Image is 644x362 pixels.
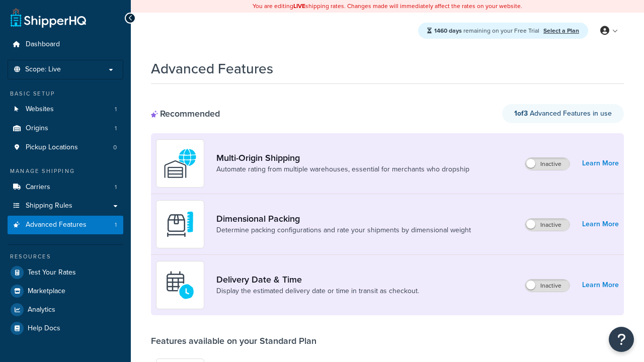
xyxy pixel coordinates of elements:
[115,124,117,133] span: 1
[216,225,471,235] a: Determine packing configurations and rate your shipments by dimensional weight
[26,124,48,133] span: Origins
[28,268,76,277] span: Test Your Rates
[115,183,117,192] span: 1
[113,143,117,152] span: 0
[609,327,634,352] button: Open Resource Center
[26,143,78,152] span: Pickup Locations
[115,105,117,114] span: 1
[8,119,123,138] a: Origins1
[151,335,316,346] div: Features available on your Standard Plan
[434,26,462,35] strong: 1460 days
[28,324,60,333] span: Help Docs
[8,319,123,337] a: Help Docs
[115,221,117,229] span: 1
[216,274,419,285] a: Delivery Date & Time
[216,213,471,224] a: Dimensional Packing
[8,35,123,54] a: Dashboard
[8,252,123,261] div: Resources
[216,164,469,174] a: Automate rating from multiple warehouses, essential for merchants who dropship
[163,146,198,181] img: WatD5o0RtDAAAAAElFTkSuQmCC
[8,138,123,157] li: Pickup Locations
[26,221,87,229] span: Advanced Features
[8,167,123,175] div: Manage Shipping
[26,105,54,114] span: Websites
[525,280,570,292] label: Inactive
[8,197,123,215] a: Shipping Rules
[26,183,50,192] span: Carriers
[434,26,541,35] span: remaining on your Free Trial
[28,287,65,296] span: Marketplace
[582,278,619,292] a: Learn More
[216,152,469,163] a: Multi-Origin Shipping
[216,286,419,296] a: Display the estimated delivery date or time in transit as checkout.
[8,216,123,234] li: Advanced Features
[8,178,123,197] a: Carriers1
[293,2,305,11] b: LIVE
[151,108,220,119] div: Recommended
[163,207,198,242] img: DTVBYsAAAAAASUVORK5CYII=
[582,217,619,231] a: Learn More
[514,108,612,119] span: Advanced Features in use
[8,100,123,119] li: Websites
[8,100,123,119] a: Websites1
[8,138,123,157] a: Pickup Locations0
[8,89,123,98] div: Basic Setup
[8,178,123,197] li: Carriers
[8,216,123,234] a: Advanced Features1
[8,301,123,319] a: Analytics
[8,263,123,282] a: Test Your Rates
[8,119,123,138] li: Origins
[26,40,60,49] span: Dashboard
[163,267,198,303] img: gfkeb5ejjkALwAAAABJRU5ErkJggg==
[514,108,528,119] strong: 1 of 3
[525,158,570,170] label: Inactive
[25,65,61,74] span: Scope: Live
[543,26,579,35] a: Select a Plan
[26,202,72,210] span: Shipping Rules
[8,282,123,300] a: Marketplace
[151,59,273,78] h1: Advanced Features
[525,219,570,231] label: Inactive
[28,306,55,314] span: Analytics
[582,156,619,170] a: Learn More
